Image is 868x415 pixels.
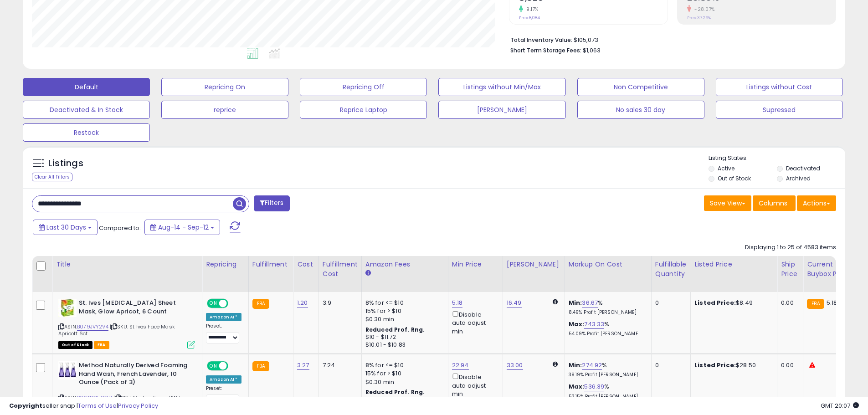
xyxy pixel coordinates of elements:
span: All listings that are currently out of stock and unavailable for purchase on Amazon [58,341,92,349]
b: Total Inventory Value: [510,36,572,44]
a: 36.67 [582,298,598,307]
b: Short Term Storage Fees: [510,46,581,54]
label: Archived [786,174,811,182]
th: The percentage added to the cost of goods (COGS) that forms the calculator for Min & Max prices. [565,256,651,292]
b: Listed Price: [694,361,736,369]
div: % [569,361,644,378]
small: -28.07% [691,6,715,13]
div: $8.49 [694,299,770,307]
a: B079JVY2V4 [77,323,108,331]
div: Markup on Cost [569,260,647,269]
div: $10.01 - $10.83 [365,341,441,349]
b: Listed Price: [694,298,736,307]
b: Min: [569,298,582,307]
span: Compared to: [99,224,141,232]
div: 3.9 [323,299,354,307]
button: Restock [23,123,150,142]
span: Aug-14 - Sep-12 [158,223,209,232]
button: [PERSON_NAME] [438,101,565,119]
b: Max: [569,320,585,328]
span: 5.18 [827,298,837,307]
div: 8% for <= $10 [365,361,441,369]
div: Listed Price [694,260,773,269]
img: 51verWvbMCL._SL40_.jpg [58,299,77,317]
button: Non Competitive [577,78,704,96]
b: St. Ives [MEDICAL_DATA] Sheet Mask, Glow Apricot, 6 Count [79,299,190,318]
button: Reprice Laptop [300,101,427,119]
div: % [569,383,644,400]
button: Actions [797,195,836,211]
div: Amazon Fees [365,260,444,269]
button: Deactivated & In Stock [23,101,150,119]
div: [PERSON_NAME] [507,260,561,269]
small: Prev: 37.26% [687,15,711,20]
div: % [569,299,644,316]
div: Title [56,260,198,269]
div: $28.50 [694,361,770,369]
span: Last 30 Days [46,223,86,232]
a: 743.33 [584,320,604,329]
button: Last 30 Days [33,220,98,235]
a: 22.94 [452,361,469,370]
a: Privacy Policy [118,401,158,410]
span: FBA [94,341,109,349]
a: 274.92 [582,361,602,370]
div: ASIN: [58,299,195,348]
button: Aug-14 - Sep-12 [144,220,220,235]
small: 9.17% [523,6,539,13]
button: Default [23,78,150,96]
div: $0.30 min [365,378,441,386]
h5: Listings [48,157,83,170]
div: Disable auto adjust min [452,372,496,398]
small: FBA [807,299,824,309]
button: Filters [254,195,289,211]
p: 39.19% Profit [PERSON_NAME] [569,372,644,378]
small: FBA [252,299,269,309]
span: | SKU: St Ives Face Mask Apricott 6ct [58,323,175,337]
div: 7.24 [323,361,354,369]
div: 0.00 [781,299,796,307]
div: $10 - $11.72 [365,333,441,341]
div: Clear All Filters [32,173,72,181]
span: OFF [227,300,241,307]
button: Repricing Off [300,78,427,96]
b: Max: [569,382,585,391]
div: Ship Price [781,260,799,279]
strong: Copyright [9,401,42,410]
a: 16.49 [507,298,522,307]
div: Amazon AI * [206,313,241,321]
span: ON [208,362,219,370]
div: Fulfillment [252,260,289,269]
button: Save View [704,195,751,211]
p: 8.49% Profit [PERSON_NAME] [569,309,644,316]
p: 54.09% Profit [PERSON_NAME] [569,331,644,337]
div: Displaying 1 to 25 of 4583 items [745,243,836,252]
label: Out of Stock [718,174,751,182]
div: Amazon AI * [206,375,241,384]
div: Preset: [206,323,241,343]
div: $0.30 min [365,315,441,323]
span: $1,063 [583,46,601,55]
div: Disable auto adjust min [452,309,496,336]
label: Deactivated [786,164,820,172]
a: 1.20 [297,298,308,307]
a: Terms of Use [78,401,117,410]
a: 5.18 [452,298,463,307]
button: Listings without Min/Max [438,78,565,96]
button: Listings without Cost [716,78,843,96]
button: Columns [753,195,796,211]
div: 0 [655,361,683,369]
div: seller snap | | [9,402,158,410]
div: 8% for <= $10 [365,299,441,307]
small: FBA [252,361,269,371]
a: 536.39 [584,382,604,391]
div: 0 [655,299,683,307]
span: 2025-10-14 20:07 GMT [821,401,859,410]
span: OFF [227,362,241,370]
b: Reduced Prof. Rng. [365,326,425,333]
label: Active [718,164,734,172]
b: Method Naturally Derived Foaming Hand Wash, French Lavender, 10 Ounce (Pack of 3) [79,361,190,389]
button: Supressed [716,101,843,119]
a: 33.00 [507,361,523,370]
button: Repricing On [161,78,288,96]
